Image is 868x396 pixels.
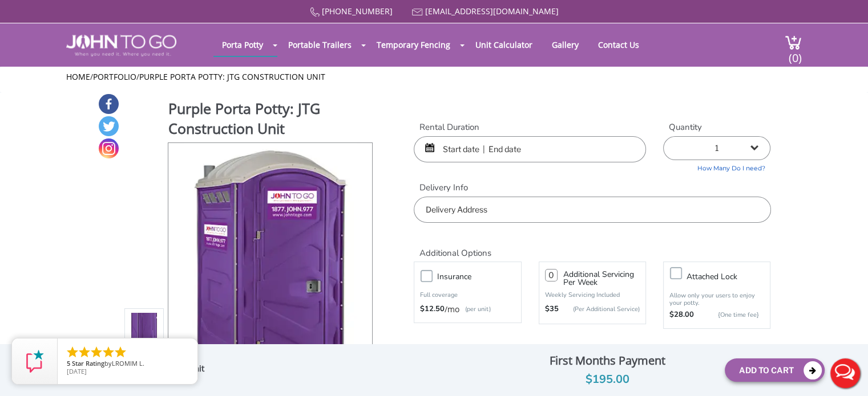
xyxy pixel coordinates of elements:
h1: Purple Porta Potty: JTG Construction Unit [168,99,374,141]
a: How Many Do I need? [663,160,770,173]
img: Mail [412,9,423,16]
h3: Additional Servicing Per Week [563,271,640,287]
a: Home [66,71,90,82]
a: Facebook [99,94,119,114]
label: Delivery Info [414,182,770,194]
span: 5 [67,359,70,368]
li:  [102,345,115,359]
li:  [90,345,103,359]
strong: $12.50 [420,304,445,315]
p: Full coverage [420,289,515,301]
button: Add To Cart [725,358,825,382]
a: Purple Porta Potty: JTG Construction Unit [139,71,325,82]
p: Allow only your users to enjoy your potty. [669,292,764,307]
strong: $35 [545,304,559,315]
a: [PHONE_NUMBER] [322,6,393,17]
span: by [67,360,188,368]
a: Unit Calculator [467,34,541,56]
span: Star Rating [72,359,104,368]
h3: Insurance [437,270,526,284]
img: Call [310,7,320,17]
p: (per unit) [459,304,491,315]
span: (0) [788,41,802,66]
h2: Additional Options [414,234,770,259]
a: Gallery [543,34,587,56]
li:  [78,345,91,359]
p: (Per Additional Service) [559,305,640,313]
a: Instagram [99,138,119,158]
a: Temporary Fencing [368,34,459,56]
a: Twitter [99,116,119,136]
label: Quantity [663,121,770,133]
input: Start date | End date [414,136,646,162]
span: LROMIM L. [112,359,144,368]
p: {One time fee} [700,309,758,321]
div: $195.00 [499,370,716,389]
ul: / / [66,71,802,83]
a: Portfolio [93,71,136,82]
button: Live Chat [822,350,868,396]
div: /mo [420,304,515,315]
div: First Months Payment [499,351,716,370]
input: 0 [545,269,558,281]
img: Review Rating [23,350,46,373]
img: cart a [785,35,802,50]
input: Delivery Address [414,197,770,223]
li:  [114,345,127,359]
p: Weekly Servicing Included [545,291,640,299]
h3: Attached lock [687,270,776,284]
label: Rental Duration [414,121,646,133]
a: Contact Us [590,34,648,56]
a: Porta Potty [213,34,272,56]
li:  [66,345,79,359]
strong: $28.00 [669,309,694,321]
img: JOHN to go [66,35,176,56]
a: [EMAIL_ADDRESS][DOMAIN_NAME] [425,6,559,17]
span: [DATE] [67,367,87,375]
a: Portable Trailers [280,34,360,56]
